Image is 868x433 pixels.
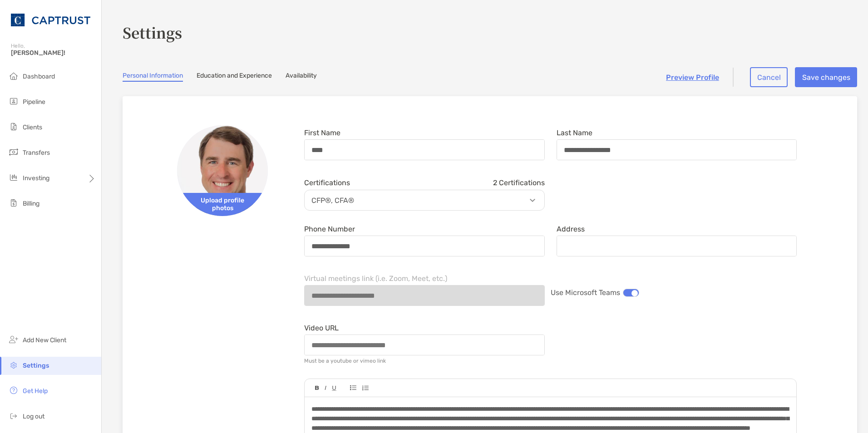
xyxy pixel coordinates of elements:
img: logout icon [8,410,19,421]
label: Address [557,225,585,233]
img: billing icon [8,197,19,208]
img: settings icon [8,359,19,370]
span: Clients [23,123,42,131]
img: get-help icon [8,385,19,396]
span: Dashboard [23,73,55,80]
span: Log out [23,413,44,420]
span: Billing [23,200,39,207]
img: Avatar [177,125,268,216]
img: Editor control icon [350,385,356,390]
label: First Name [304,129,340,137]
label: Phone Number [304,225,355,233]
button: Cancel [750,67,788,87]
img: dashboard icon [8,70,19,81]
a: Personal Information [123,72,183,82]
p: CFP®, CFA® [307,195,547,206]
span: Transfers [23,149,50,157]
label: Video URL [304,324,339,332]
img: investing icon [8,172,19,183]
img: Editor control icon [315,386,319,390]
img: transfers icon [8,147,19,157]
img: CAPTRUST Logo [11,4,90,36]
span: Investing [23,174,49,182]
span: Add New Client [23,336,66,344]
span: Upload profile photos [177,193,268,216]
span: Use Microsoft Teams [551,288,620,297]
span: Settings [23,362,49,369]
a: Availability [286,72,317,82]
img: pipeline icon [8,96,19,107]
span: Get Help [23,387,48,395]
img: Editor control icon [332,386,336,391]
h3: Settings [123,22,857,43]
img: Editor control icon [362,385,369,391]
img: clients icon [8,121,19,132]
button: Save changes [795,67,857,87]
span: Pipeline [23,98,45,106]
span: 2 Certifications [493,178,545,187]
div: Certifications [304,178,545,187]
div: Must be a youtube or vimeo link [304,358,386,364]
img: Editor control icon [325,386,326,390]
a: Preview Profile [666,73,719,82]
img: add_new_client icon [8,334,19,345]
label: Virtual meetings link (i.e. Zoom, Meet, etc.) [304,275,447,282]
span: [PERSON_NAME]! [11,49,96,57]
label: Last Name [557,129,592,137]
a: Education and Experience [197,72,272,82]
